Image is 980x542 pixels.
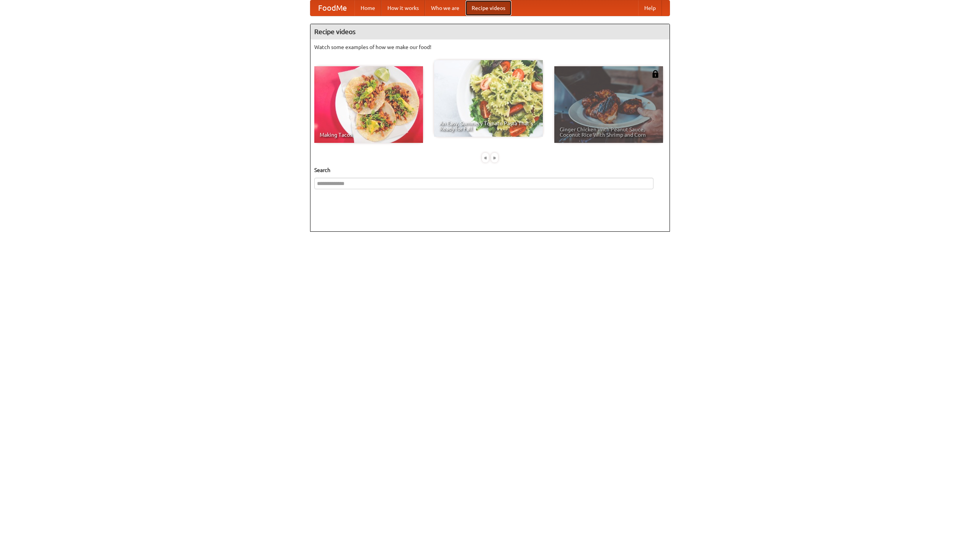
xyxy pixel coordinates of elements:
a: Home [354,0,381,16]
img: 483408.png [652,70,659,78]
a: Help [638,0,662,16]
a: An Easy, Summery Tomato Pasta That's Ready for Fall [434,60,543,137]
div: » [491,153,498,162]
span: An Easy, Summery Tomato Pasta That's Ready for Fall [439,121,537,131]
span: Making Tacos [320,132,418,138]
a: Making Tacos [314,66,423,143]
a: Recipe videos [465,0,511,16]
div: « [482,153,489,162]
a: FoodMe [310,0,354,16]
a: Who we are [425,0,465,16]
h4: Recipe videos [310,24,670,39]
h5: Search [314,166,666,174]
p: Watch some examples of how we make our food! [314,43,666,51]
a: How it works [381,0,425,16]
